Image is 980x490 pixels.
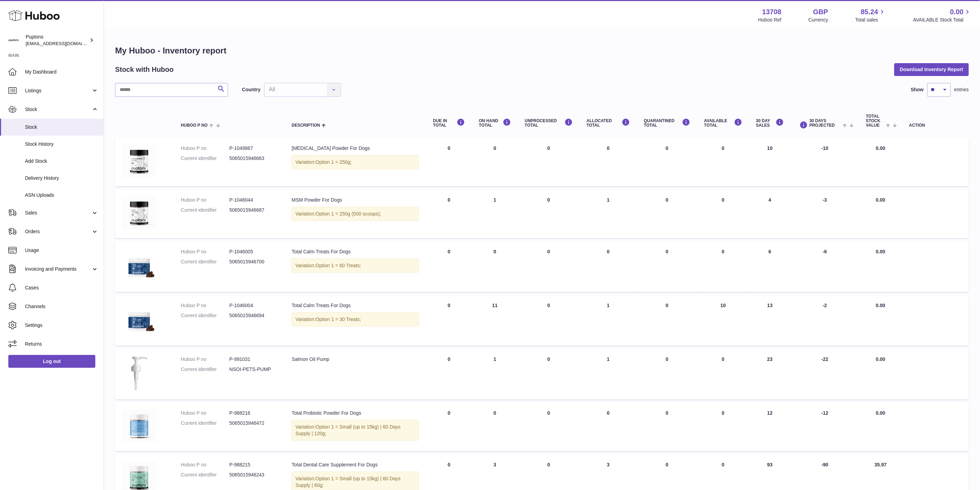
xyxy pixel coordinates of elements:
span: Listings [25,87,91,94]
dt: Current identifier [181,472,229,478]
strong: GBP [813,7,828,17]
dd: 5065015946663 [229,155,278,162]
span: Option 1 = 30 Treats; [316,316,361,322]
td: -2 [791,295,859,346]
label: Country [242,86,261,93]
dd: P-1046044 [229,197,278,203]
td: 0 [426,295,472,346]
span: Settings [25,322,98,329]
a: 0.00 AVAILABLE Stock Total [913,7,972,23]
span: Description [292,123,320,128]
span: 0 [666,249,669,254]
dd: P-991031 [229,356,278,363]
td: 1 [580,295,637,346]
span: 0 [666,197,669,203]
td: 0 [518,403,580,451]
span: 0 [666,356,669,362]
img: hello@puptons.com [8,35,19,45]
a: Log out [8,355,95,367]
div: [MEDICAL_DATA] Powder For Dogs [292,145,419,152]
span: Stock History [25,141,98,147]
dt: Huboo P no [181,462,229,468]
a: 85.24 Total sales [855,7,886,23]
span: My Dashboard [25,69,98,75]
h2: Stock with Huboo [115,65,174,74]
td: 0 [426,349,472,399]
div: Puptons [26,34,88,47]
div: 30 DAY SALES [756,118,784,128]
span: AVAILABLE Stock Total [913,17,972,23]
td: 0 [580,403,637,451]
dd: P-988215 [229,462,278,468]
dd: P-988216 [229,410,278,416]
dd: NSOI-PETS-PUMP [229,366,278,373]
span: entries [954,86,969,93]
span: 0 [666,410,669,416]
span: 0 [666,462,669,467]
td: 0 [426,190,472,238]
dd: 5065015946472 [229,420,278,426]
dt: Current identifier [181,420,229,426]
div: DUE IN TOTAL [433,118,465,128]
span: 0.00 [876,303,885,308]
td: 0 [518,349,580,399]
span: 0.00 [876,410,885,416]
span: 0 [666,145,669,151]
div: Total Probiotic Powder For Dogs [292,410,419,416]
span: 0.00 [876,197,885,203]
td: 0 [697,349,749,399]
strong: 13708 [762,7,782,17]
td: 0 [472,242,518,292]
span: Huboo P no [181,123,208,128]
span: Option 1 = 250g; [316,159,352,165]
h1: My Huboo - Inventory report [115,45,969,56]
td: 12 [749,403,791,451]
span: [EMAIL_ADDRESS][DOMAIN_NAME] [26,41,102,46]
span: Stock [25,124,98,130]
td: 0 [518,242,580,292]
dt: Huboo P no [181,302,229,309]
td: 10 [749,138,791,186]
td: 0 [426,242,472,292]
img: product image [122,248,157,283]
dd: P-1046005 [229,248,278,255]
div: Huboo Ref [758,17,782,23]
dt: Current identifier [181,312,229,319]
span: Invoicing and Payments [25,266,91,272]
td: 13 [749,295,791,346]
span: 0 [666,303,669,308]
img: product image [122,145,157,178]
td: 6 [749,242,791,292]
span: Channels [25,303,98,310]
dt: Current identifier [181,366,229,373]
td: 1 [580,349,637,399]
span: 35.97 [875,462,887,467]
dd: 5065015946700 [229,259,278,265]
div: QUARANTINED Total [644,118,691,128]
div: Salmon Oil Pump [292,356,419,363]
td: 0 [518,295,580,346]
img: product image [122,197,157,229]
img: product image [122,410,157,442]
div: Action [909,123,962,128]
td: 0 [697,242,749,292]
span: Sales [25,210,91,216]
div: ALLOCATED Total [587,118,630,128]
div: Variation: [292,259,419,273]
dd: 5065015946243 [229,472,278,478]
td: 1 [580,190,637,238]
td: 0 [580,138,637,186]
dt: Current identifier [181,207,229,213]
dd: 5065015946687 [229,207,278,213]
div: Variation: [292,207,419,221]
div: ON HAND Total [479,118,511,128]
td: 0 [472,403,518,451]
td: -10 [791,138,859,186]
dd: 5065015946694 [229,312,278,319]
span: Add Stock [25,158,98,164]
td: -3 [791,190,859,238]
div: Variation: [292,420,419,441]
div: Total Dental Care Supplement For Dogs [292,462,419,468]
button: Download Inventory Report [894,63,969,76]
div: AVAILABLE Total [704,118,742,128]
